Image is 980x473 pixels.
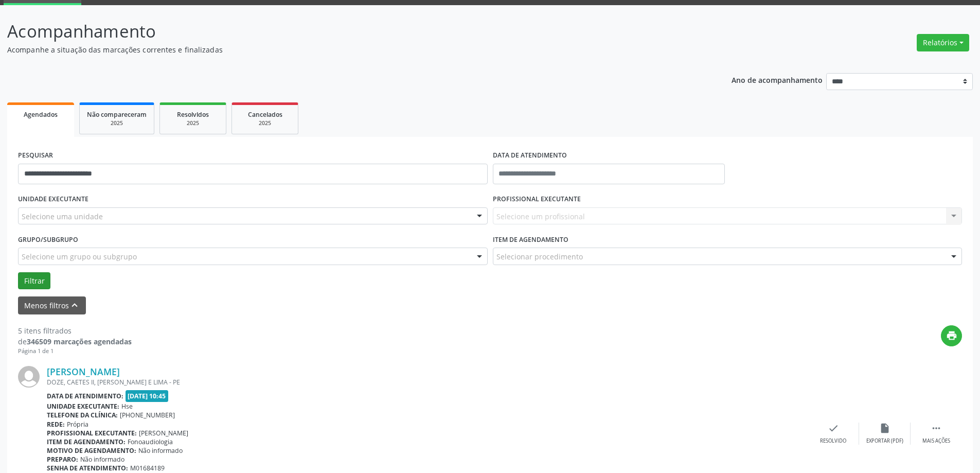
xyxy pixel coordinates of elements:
[732,73,823,86] p: Ano de acompanhamento
[130,464,165,472] span: M01684189
[941,325,962,346] button: print
[931,423,942,434] i: 
[493,191,581,207] label: PROFISSIONAL EXECUTANTE
[128,437,173,446] span: Fonoaudiologia
[24,110,58,119] span: Agendados
[828,423,839,434] i: check
[18,272,50,290] button: Filtrar
[120,411,175,419] span: [PHONE_NUMBER]
[22,251,137,262] span: Selecione um grupo ou subgrupo
[946,330,957,341] i: print
[47,420,65,429] b: Rede:
[18,232,78,248] label: Grupo/Subgrupo
[47,455,78,464] b: Preparo:
[493,232,568,248] label: Item de agendamento
[126,390,169,402] span: [DATE] 10:45
[177,110,209,119] span: Resolvidos
[248,110,282,119] span: Cancelados
[69,300,80,311] i: keyboard_arrow_up
[18,347,132,356] div: Página 1 de 1
[496,251,583,262] span: Selecionar procedimento
[18,325,132,336] div: 5 itens filtrados
[22,211,103,222] span: Selecione uma unidade
[18,336,132,347] div: de
[47,464,128,472] b: Senha de atendimento:
[80,455,124,464] span: Não informado
[47,411,118,419] b: Telefone da clínica:
[121,402,133,411] span: Hse
[493,148,567,164] label: DATA DE ATENDIMENTO
[866,437,903,445] div: Exportar (PDF)
[922,437,950,445] div: Mais ações
[47,402,119,411] b: Unidade executante:
[67,420,88,429] span: Própria
[239,119,291,127] div: 2025
[87,110,147,119] span: Não compareceram
[7,44,683,55] p: Acompanhe a situação das marcações correntes e finalizadas
[18,148,53,164] label: PESQUISAR
[18,366,40,388] img: img
[18,191,88,207] label: UNIDADE EXECUTANTE
[7,19,683,44] p: Acompanhamento
[879,423,890,434] i: insert_drive_file
[18,296,86,314] button: Menos filtroskeyboard_arrow_up
[820,437,846,445] div: Resolvido
[167,119,219,127] div: 2025
[47,366,120,377] a: [PERSON_NAME]
[47,392,123,400] b: Data de atendimento:
[87,119,147,127] div: 2025
[47,446,136,455] b: Motivo de agendamento:
[138,446,183,455] span: Não informado
[139,429,188,437] span: [PERSON_NAME]
[27,337,132,346] strong: 346509 marcações agendadas
[47,378,808,387] div: DOZE, CAETES II, [PERSON_NAME] E LIMA - PE
[917,34,969,51] button: Relatórios
[47,429,137,437] b: Profissional executante:
[47,437,126,446] b: Item de agendamento:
